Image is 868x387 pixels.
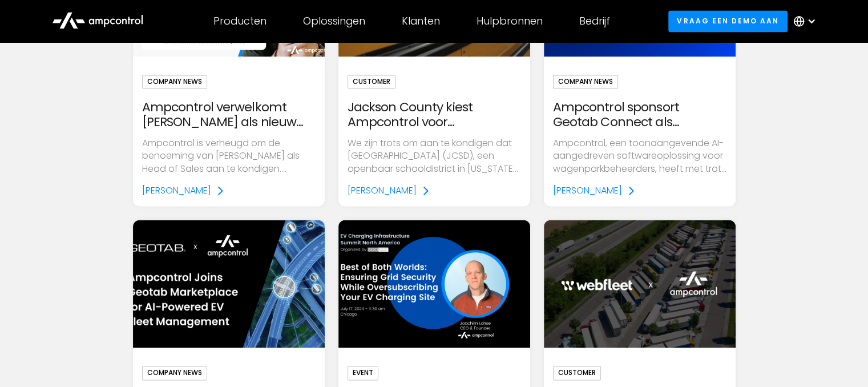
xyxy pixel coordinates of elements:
a: Vraag een demo aan [668,10,788,31]
div: Oplossingen [303,15,365,27]
div: Customer [553,366,601,380]
div: Producten [213,15,267,27]
div: Ampcontrol verwelkomt [PERSON_NAME] als nieuw hoofd verkoop [142,100,316,130]
div: Customer [348,75,395,88]
div: [PERSON_NAME] [142,184,211,197]
a: [PERSON_NAME] [348,184,430,197]
div: Klanten [402,15,440,27]
div: Event [348,366,378,380]
a: [PERSON_NAME] [142,184,225,197]
p: Ampcontrol is verheugd om de benoeming van [PERSON_NAME] als Head of Sales aan te kondigen. [PERS... [142,137,316,175]
div: [PERSON_NAME] [348,184,417,197]
div: [PERSON_NAME] [553,184,622,197]
div: Jackson County kiest Ampcontrol voor laadbeheersysteem [348,100,521,130]
div: Bedrijf [579,15,610,27]
div: Company News [553,75,618,88]
div: Hulpbronnen [477,15,543,27]
p: Ampcontrol, een toonaangevende AI-aangedreven softwareoplossing voor wagenparkbeheerders, heeft m... [553,137,726,175]
div: Company News [142,75,207,88]
div: Ampcontrol sponsort Geotab Connect als Loungepartner van de Sustainability Alliance [553,100,726,130]
div: Company News [142,366,207,380]
p: We zijn trots om aan te kondigen dat [GEOGRAPHIC_DATA] (JCSD), een openbaar schooldistrict in [US... [348,137,521,175]
a: [PERSON_NAME] [553,184,636,197]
